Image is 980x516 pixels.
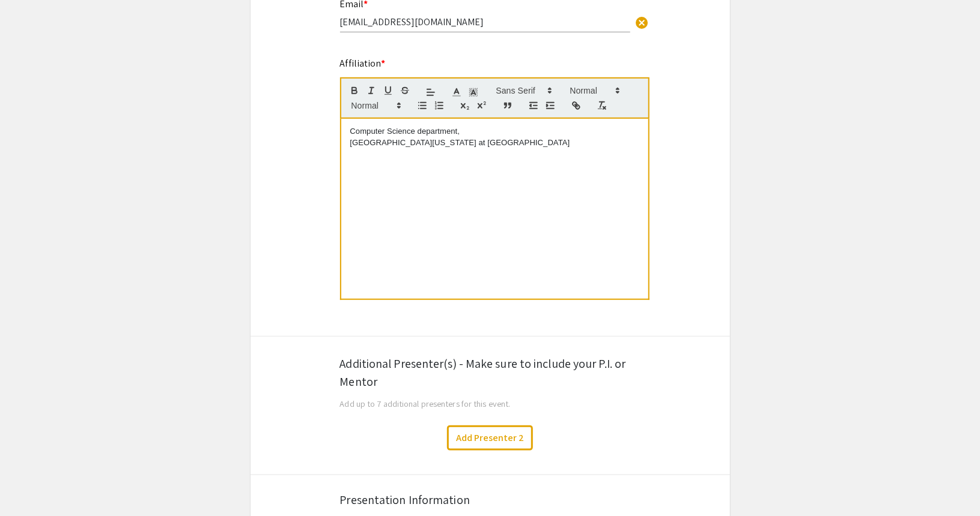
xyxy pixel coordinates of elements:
[350,137,639,148] p: [GEOGRAPHIC_DATA][US_STATE] at [GEOGRAPHIC_DATA]
[635,16,650,30] span: cancel
[9,462,51,507] iframe: Chat
[630,10,654,34] button: Clear
[340,491,641,509] div: Presentation Information
[447,425,533,451] button: Add Presenter 2
[340,16,630,28] input: Type Here
[340,57,386,70] mat-label: Affiliation
[340,355,641,391] div: Additional Presenter(s) - Make sure to include your P.I. or Mentor
[340,398,511,409] span: Add up to 7 additional presenters for this event.
[350,126,639,137] p: Computer Science department,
